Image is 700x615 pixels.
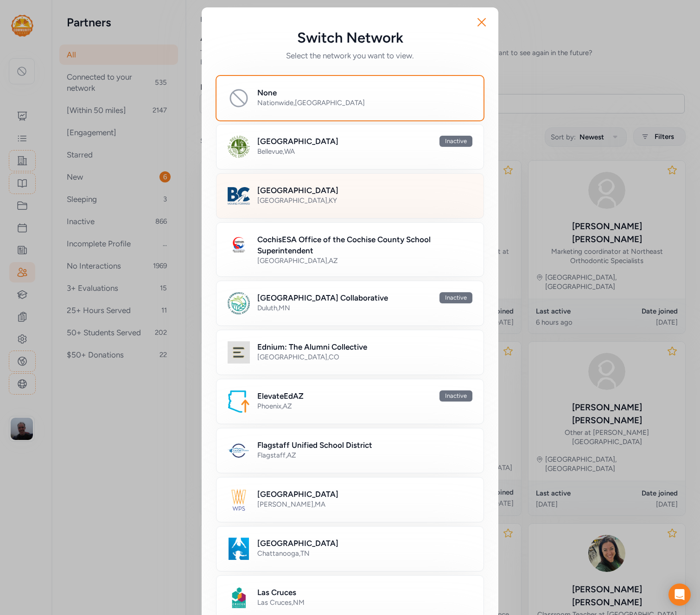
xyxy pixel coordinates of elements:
div: Flagstaff , AZ [257,451,472,460]
div: Inactive [439,136,472,147]
div: Duluth , MN [257,303,472,313]
h5: Switch Network [216,30,484,46]
div: Chattanooga , TN [257,549,472,558]
h2: [GEOGRAPHIC_DATA] [257,538,338,549]
h2: None [257,87,277,98]
img: Logo [228,341,250,364]
div: Inactive [439,292,472,303]
h2: Las Cruces [257,587,296,598]
div: [GEOGRAPHIC_DATA] , AZ [257,256,472,265]
div: Bellevue , WA [257,147,472,156]
h2: [GEOGRAPHIC_DATA] [257,136,338,147]
h2: ElevateEdAZ [257,390,304,402]
h2: Flagstaff Unified School District [257,439,372,451]
div: Inactive [439,390,472,402]
img: Logo [228,390,250,413]
img: Logo [228,538,250,560]
img: Logo [228,489,250,511]
div: [PERSON_NAME] , MA [257,500,472,509]
img: Logo [228,185,250,207]
img: Logo [228,587,250,609]
div: Open Intercom Messenger [668,584,691,606]
img: Logo [228,136,250,158]
div: Nationwide , [GEOGRAPHIC_DATA] [257,98,472,107]
div: [GEOGRAPHIC_DATA] , CO [257,352,472,362]
div: Phoenix , AZ [257,402,472,411]
div: [GEOGRAPHIC_DATA] , KY [257,196,472,205]
h2: [GEOGRAPHIC_DATA] [257,489,338,500]
img: Logo [228,439,250,462]
h2: [GEOGRAPHIC_DATA] [257,185,338,196]
span: Select the network you want to view. [216,50,484,61]
div: Las Cruces , NM [257,598,472,607]
img: Logo [228,234,250,256]
h2: Ednium: The Alumni Collective [257,341,367,352]
img: Logo [228,292,250,314]
h2: [GEOGRAPHIC_DATA] Collaborative [257,292,388,303]
h2: CochisESA Office of the Cochise County School Superintendent [257,234,472,256]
